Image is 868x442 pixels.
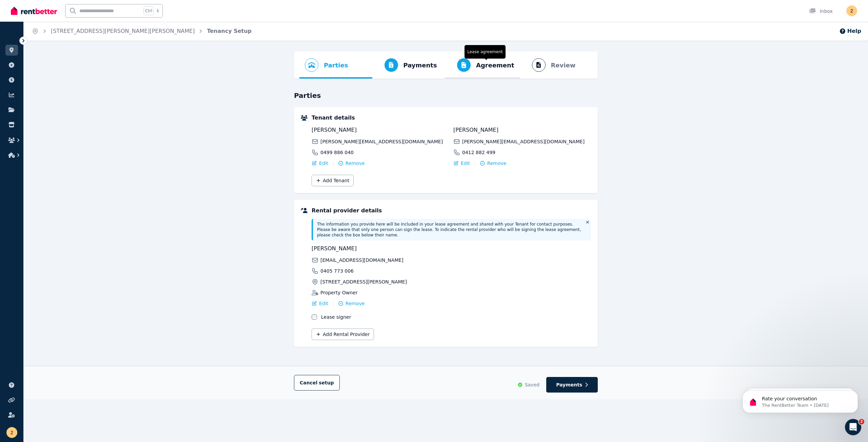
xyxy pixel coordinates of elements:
[312,329,374,340] button: Add Rental Provider
[320,268,354,274] span: 0405 773 006
[465,45,505,59] span: Lease agreement
[312,126,449,134] span: [PERSON_NAME]
[525,381,539,388] span: Saved
[312,245,449,253] span: [PERSON_NAME]
[372,51,442,79] button: Payments
[300,380,334,385] span: Cancel
[859,419,864,424] span: 2
[312,160,328,167] button: Edit
[346,160,365,167] span: Remove
[143,6,154,15] span: Ctrl
[556,381,582,388] span: Payments
[551,61,576,70] span: Review
[445,51,520,79] button: AgreementLease agreement
[320,138,443,145] span: [PERSON_NAME][EMAIL_ADDRESS][DOMAIN_NAME]
[207,27,252,35] span: Tenancy Setup
[462,149,495,156] span: 0412 882 499
[546,377,598,393] button: Payments
[320,257,403,264] span: [EMAIL_ADDRESS][DOMAIN_NAME]
[312,207,591,215] h5: Rental provider details
[51,28,195,34] a: [STREET_ADDRESS][PERSON_NAME][PERSON_NAME]
[320,278,407,285] span: [STREET_ADDRESS][PERSON_NAME]
[294,51,598,79] nav: Progress
[520,51,581,79] button: Review
[474,160,476,167] span: |
[453,160,470,167] button: Edit
[319,160,328,167] span: Edit
[338,160,365,167] button: Remove
[320,289,357,296] span: Property Owner
[312,175,354,186] button: Add Tenant
[845,419,861,435] iframe: Intercom live chat
[317,222,581,238] p: The information you provide here will be included in your lease agreement and shared with your Te...
[6,427,17,438] img: 25dickersonloop@gmail.com
[846,5,857,16] img: 25dickersonloop@gmail.com
[332,160,334,167] span: |
[319,300,328,307] span: Edit
[476,61,514,70] span: Agreement
[839,27,861,35] button: Help
[24,22,260,41] nav: Breadcrumb
[346,300,365,307] span: Remove
[480,160,507,167] button: Remove
[294,375,340,391] button: Cancelsetup
[338,300,365,307] button: Remove
[461,160,470,167] span: Edit
[319,379,334,386] span: setup
[809,8,833,15] div: Inbox
[301,208,308,213] img: Rental providers
[321,314,351,320] label: Lease signer
[320,149,354,156] span: 0499 886 040
[332,300,334,307] span: |
[294,91,598,100] h3: Parties
[487,160,507,167] span: Remove
[11,6,57,16] img: RentBetter
[312,300,328,307] button: Edit
[157,8,159,14] span: k
[312,114,591,122] h5: Tenant details
[453,126,591,134] span: [PERSON_NAME]
[462,138,585,145] span: [PERSON_NAME][EMAIL_ADDRESS][DOMAIN_NAME]
[732,376,868,424] iframe: Intercom notifications message
[403,61,437,70] span: Payments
